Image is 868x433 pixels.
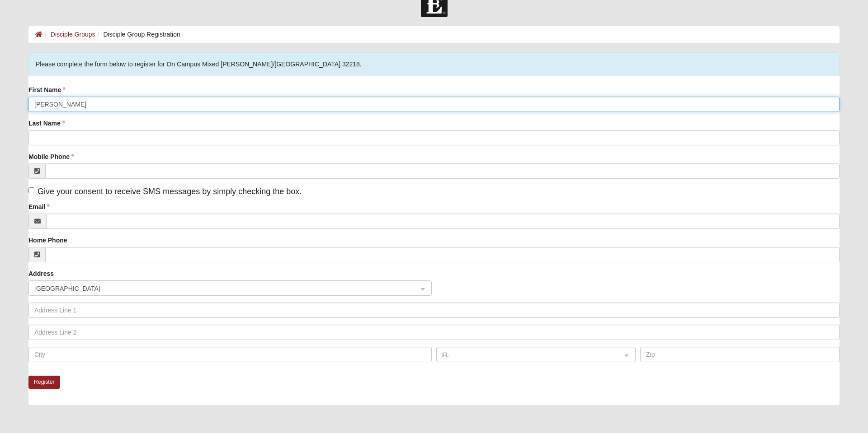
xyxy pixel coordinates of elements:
[28,269,54,278] label: Address
[640,347,840,362] input: Zip
[28,347,432,362] input: City
[28,202,50,211] label: Email
[28,325,840,340] input: Address Line 2
[28,52,840,76] div: Please complete the form below to register for On Campus Mixed [PERSON_NAME]/[GEOGRAPHIC_DATA] 32...
[28,376,60,389] button: Register
[95,30,180,39] li: Disciple Group Registration
[28,236,67,245] label: Home Phone
[51,31,95,38] a: Disciple Groups
[28,187,34,193] input: Give your consent to receive SMS messages by simply checking the box.
[442,350,613,360] span: FL
[38,187,302,196] span: Give your consent to receive SMS messages by simply checking the box.
[28,85,66,94] label: First Name
[28,303,840,318] input: Address Line 1
[28,119,65,128] label: Last Name
[28,152,74,161] label: Mobile Phone
[34,284,410,293] span: United States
